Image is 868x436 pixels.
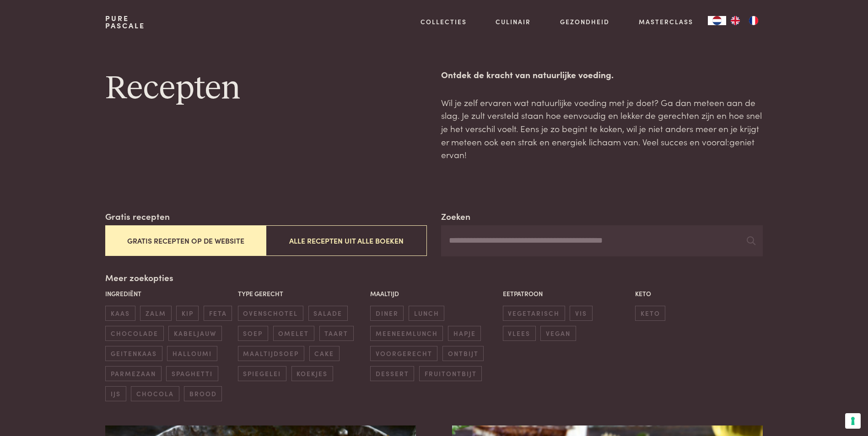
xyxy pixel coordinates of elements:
span: spaghetti [166,366,218,381]
a: FR [744,16,763,25]
button: Gratis recepten op de website [105,225,266,256]
span: zalm [140,306,171,321]
a: Collecties [421,17,467,27]
span: meeneemlunch [370,326,443,341]
p: Maaltijd [370,289,498,298]
span: salade [308,306,348,321]
span: vegetarisch [503,306,565,321]
ul: Language list [726,16,763,25]
span: kaas [105,306,135,321]
span: halloumi [167,346,217,361]
span: vlees [503,326,536,341]
span: ontbijt [442,346,484,361]
span: parmezaan [105,366,161,381]
span: omelet [273,326,314,341]
span: koekjes [291,366,333,381]
span: diner [370,306,404,321]
p: Ingrediënt [105,289,233,298]
a: Gezondheid [560,17,609,27]
p: Wil je zelf ervaren wat natuurlijke voeding met je doet? Ga dan meteen aan de slag. Je zult verst... [441,96,762,161]
span: taart [319,326,354,341]
p: Eetpatroon [503,289,631,298]
span: kabeljauw [168,326,221,341]
span: dessert [370,366,414,381]
span: spiegelei [238,366,286,381]
span: vegan [540,326,576,341]
div: Language [708,16,726,25]
p: Keto [635,289,763,298]
span: brood [184,386,222,401]
label: Zoeken [441,210,470,223]
span: ovenschotel [238,306,303,321]
span: kip [176,306,199,321]
span: vis [570,306,592,321]
a: PurePascale [105,15,145,29]
strong: Ontdek de kracht van natuurlijke voeding. [441,68,614,80]
button: Uw voorkeuren voor toestemming voor trackingtechnologieën [845,413,861,429]
span: lunch [409,306,444,321]
h1: Recepten [105,68,426,109]
span: ijs [105,386,126,401]
p: Type gerecht [238,289,366,298]
span: feta [204,306,232,321]
span: hapje [448,326,481,341]
span: maaltijdsoep [238,346,304,361]
a: NL [708,16,726,25]
span: cake [309,346,340,361]
span: soep [238,326,268,341]
button: Alle recepten uit alle boeken [266,225,426,256]
span: voorgerecht [370,346,437,361]
a: EN [726,16,744,25]
span: geitenkaas [105,346,162,361]
a: Culinair [496,17,531,27]
label: Gratis recepten [105,210,170,223]
a: Masterclass [639,17,693,27]
span: keto [635,306,665,321]
span: fruitontbijt [419,366,482,381]
span: chocola [131,386,179,401]
aside: Language selected: Nederlands [708,16,763,25]
span: chocolade [105,326,163,341]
